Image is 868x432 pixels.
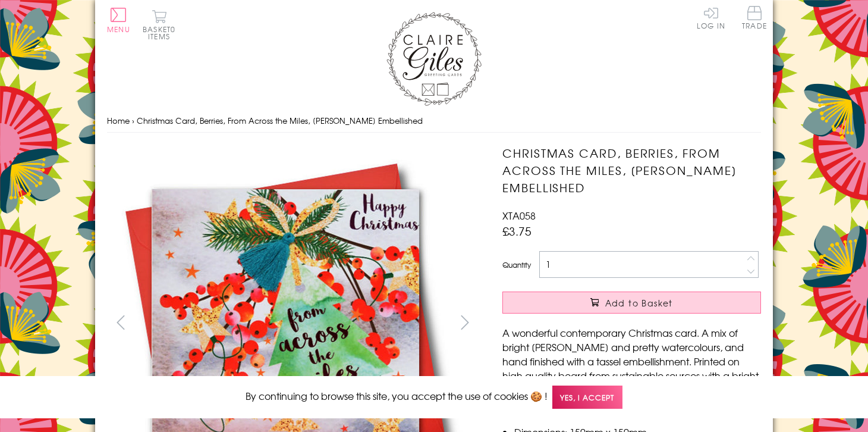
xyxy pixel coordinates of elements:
button: Menu [107,8,130,33]
p: A wonderful contemporary Christmas card. A mix of bright [PERSON_NAME] and pretty watercolours, a... [502,325,761,411]
label: Quantity [502,259,531,270]
span: Yes, I accept [552,386,622,409]
img: Claire Giles Greetings Cards [386,12,482,106]
a: Home [107,115,130,126]
button: Basket0 items [143,10,175,40]
span: XTA058 [502,208,536,223]
span: Menu [107,24,130,35]
button: prev [107,309,134,336]
h1: Christmas Card, Berries, From Across the Miles, [PERSON_NAME] Embellished [502,145,761,196]
span: Christmas Card, Berries, From Across the Miles, [PERSON_NAME] Embellished [137,115,423,126]
span: 0 items [148,24,175,42]
nav: breadcrumbs [107,109,761,133]
span: Add to Basket [605,297,673,309]
span: £3.75 [502,223,532,239]
span: Trade [742,6,767,29]
a: Log In [697,6,725,29]
button: next [452,309,479,336]
button: Add to Basket [502,292,761,314]
span: › [132,115,134,126]
a: Trade [742,6,767,32]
